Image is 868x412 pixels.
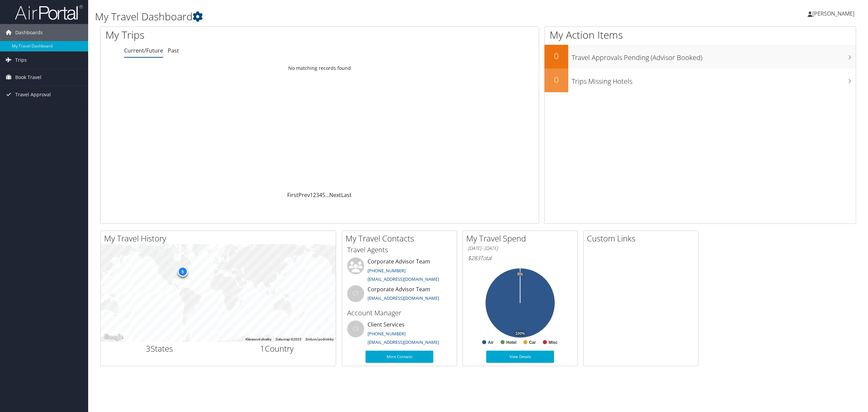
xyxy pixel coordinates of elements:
[276,337,301,341] span: Data map ©2025
[102,333,125,342] a: Otevřít tuto oblast v Mapách Google (otevře nové okno)
[587,233,698,244] h2: Custom Links
[287,191,298,199] a: First
[808,3,861,24] a: [PERSON_NAME]
[104,233,336,244] h2: My Travel History
[368,295,439,301] a: [EMAIL_ADDRESS][DOMAIN_NAME]
[545,28,856,42] h1: My Action Items
[341,191,352,199] a: Last
[545,50,568,62] h2: 0
[549,340,558,345] text: Misc
[344,320,455,348] li: Client Services
[347,320,364,337] div: CS
[468,254,572,262] h6: Total
[572,73,856,86] h3: Trips Missing Hotels
[100,62,539,74] td: No matching records found
[506,340,516,345] text: Hotel
[329,191,341,199] a: Next
[347,285,364,302] div: CT
[15,4,83,20] img: airportal-logo.png
[466,233,577,244] h2: My Travel Spend
[325,191,329,199] span: …
[298,191,310,199] a: Prev
[15,69,41,86] span: Book Travel
[468,245,572,252] h6: [DATE] - [DATE]
[347,308,452,318] h3: Account Manager
[102,333,125,342] img: Google
[15,52,27,68] span: Trips
[124,47,163,54] a: Current/Future
[106,343,213,354] h2: States
[344,285,455,307] li: Corporate Advisor Team
[316,191,319,199] a: 3
[310,191,313,199] a: 1
[177,266,188,276] div: 5
[95,9,606,24] h1: My Travel Dashboard
[15,24,43,41] span: Dashboards
[347,245,452,255] h3: Travel Agents
[572,50,856,62] h3: Travel Approvals Pending (Advisor Booked)
[517,272,523,276] tspan: 0%
[260,343,265,354] span: 1
[305,337,334,341] a: Smluvní podmínky (otevře se na nové kartě)
[319,191,322,199] a: 4
[545,74,568,85] h2: 0
[488,340,494,345] text: Air
[368,268,406,274] a: [PHONE_NUMBER]
[545,68,856,92] a: 0Trips Missing Hotels
[368,276,439,282] a: [EMAIL_ADDRESS][DOMAIN_NAME]
[486,351,554,363] a: View Details
[105,28,351,42] h1: My Trips
[15,86,51,103] span: Travel Approval
[223,343,331,354] h2: Country
[366,351,433,363] a: More Contacts
[812,10,854,17] span: [PERSON_NAME]
[146,343,151,354] span: 3
[313,191,316,199] a: 2
[529,340,536,345] text: Car
[545,45,856,68] a: 0Travel Approvals Pending (Advisor Booked)
[368,331,406,337] a: [PHONE_NUMBER]
[368,339,439,345] a: [EMAIL_ADDRESS][DOMAIN_NAME]
[468,254,480,262] span: $283
[344,257,455,285] li: Corporate Advisor Team
[168,47,179,54] a: Past
[346,233,457,244] h2: My Travel Contacts
[322,191,325,199] a: 5
[245,337,272,342] button: Klávesové zkratky
[515,331,525,335] tspan: 100%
